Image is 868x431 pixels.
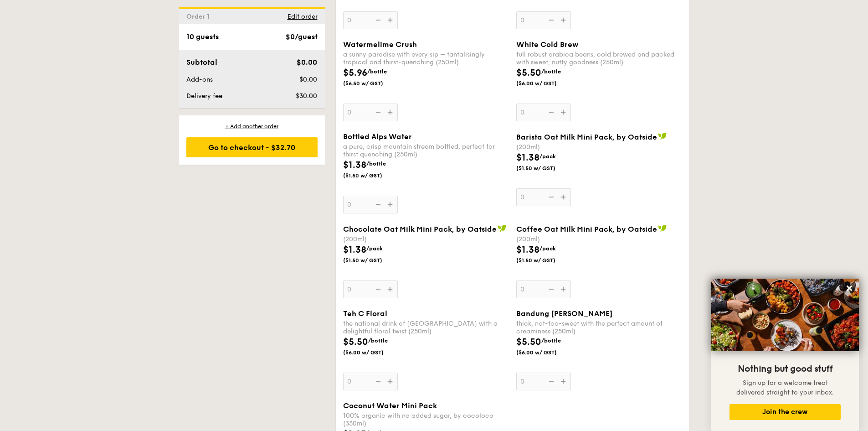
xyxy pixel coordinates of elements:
img: DSC07876-Edit02-Large.jpeg [711,279,859,351]
span: /bottle [367,68,387,75]
span: Barista Oat Milk Mini Pack, by Oatside [516,133,657,141]
span: /bottle [368,338,388,344]
span: Bandung [PERSON_NAME] [516,309,613,318]
span: ($1.50 w/ GST) [516,257,578,264]
span: ($6.00 w/ GST) [343,349,405,356]
span: $1.38 [343,244,366,255]
span: /pack [366,245,383,252]
img: icon-vegan.f8ff3823.svg [498,224,507,233]
span: Watermelime Crush [343,40,417,49]
span: $1.38 [516,244,539,255]
span: ($1.50 w/ GST) [343,257,405,264]
span: Add-ons [186,76,213,83]
div: 100% organic with no added sugar, by cocoloco (330ml) [343,412,509,427]
button: Close [842,281,857,296]
div: a sunny paradise with every sip – tantalisingly tropical and thirst-quenching (250ml) [343,51,509,66]
img: icon-vegan.f8ff3823.svg [658,132,667,140]
span: $0.00 [299,76,317,83]
span: Edit order [288,13,318,21]
span: ($6.50 w/ GST) [343,80,405,87]
span: $5.50 [343,337,368,348]
span: ($1.50 w/ GST) [343,172,405,179]
span: /pack [539,245,556,252]
span: Delivery fee [186,92,222,100]
span: Nothing but good stuff [738,363,832,374]
span: $5.50 [516,68,541,78]
span: Sign up for a welcome treat delivered straight to your inbox. [736,379,834,396]
span: $5.96 [343,68,367,78]
div: + Add another order [186,123,318,130]
span: White Cold Brew [516,40,578,49]
span: $1.38 [343,160,366,171]
span: $0.00 [297,58,317,67]
div: the national drink of [GEOGRAPHIC_DATA] with a delightful floral twist (250ml) [343,320,509,335]
div: a pure, crisp mountain stream bottled, perfect for thirst quenching (250ml) [343,143,509,158]
div: Go to checkout - $32.70 [186,137,318,157]
span: Bottled Alps Water [343,132,412,141]
span: Coffee Oat Milk Mini Pack, by Oatside [516,225,657,234]
img: icon-vegan.f8ff3823.svg [658,224,667,233]
span: Teh C Floral [343,309,387,318]
div: thick, not-too-sweet with the perfect amount of creaminess (250ml) [516,320,682,335]
span: /bottle [366,161,386,167]
div: full robust arabica beans, cold brewed and packed with sweet, nutty goodness (250ml) [516,51,682,66]
span: ($1.50 w/ GST) [516,165,578,172]
span: Chocolate Oat Milk Mini Pack, by Oatside [343,225,497,234]
div: $0/guest [286,31,318,42]
span: $1.38 [516,152,539,163]
span: ($6.00 w/ GST) [516,80,578,87]
span: /bottle [541,68,561,75]
div: (200ml) [343,235,509,243]
span: $30.00 [296,92,317,100]
button: Join the crew [729,404,841,420]
span: Order 1 [186,13,213,21]
div: 10 guests [186,31,219,42]
span: /bottle [541,338,561,344]
span: Coconut Water Mini Pack [343,401,437,410]
span: Subtotal [186,58,217,67]
span: $5.50 [516,337,541,348]
div: (200ml) [516,235,682,243]
span: ($6.00 w/ GST) [516,349,578,356]
span: /pack [539,153,556,160]
div: (200ml) [516,143,682,151]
